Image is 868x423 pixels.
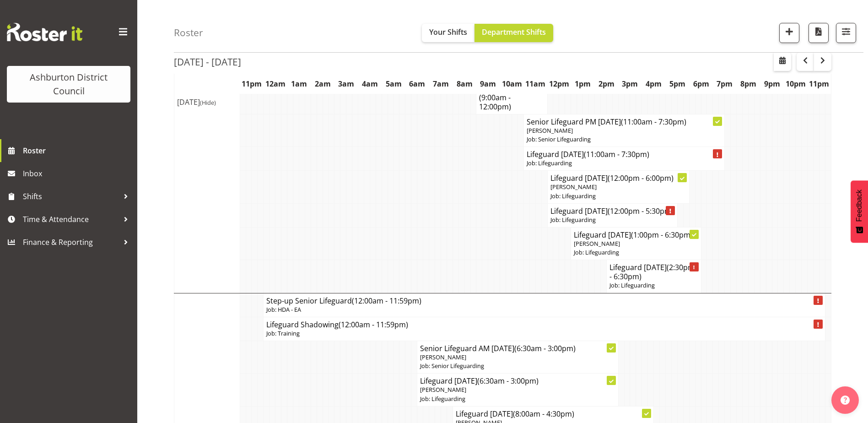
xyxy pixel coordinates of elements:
span: [PERSON_NAME] [527,126,573,135]
h4: Lifeguard [DATE] [574,230,698,239]
h4: Lifeguard [DATE] [609,263,698,281]
p: Job: Lifeguarding [574,248,698,257]
img: Rosterit website logo [7,23,82,41]
h4: Lifeguard [DATE] [550,206,674,216]
th: 12pm [547,73,571,94]
span: (12:00am - 11:59pm) [339,320,408,330]
span: (11:00am - 7:30pm) [584,149,649,159]
th: 8am [453,73,476,94]
span: [PERSON_NAME] [550,183,597,191]
th: 6am [405,73,429,94]
th: 7pm [713,73,737,94]
span: Feedback [855,190,863,222]
span: (12:00am - 11:59pm) [352,296,421,306]
span: (2:30pm - 6:30pm) [609,262,695,282]
th: 10am [500,73,524,94]
span: Time & Attendance [23,212,119,226]
p: Job: HDA - EA [266,305,822,314]
button: Select a specific date within the roster. [774,53,791,71]
span: (9:00am - 12:00pm) [479,92,511,112]
span: Your Shifts [429,27,467,37]
span: Shifts [23,190,119,203]
span: (8:00am - 4:30pm) [513,409,574,419]
span: [PERSON_NAME] [420,353,466,361]
th: 4pm [642,73,666,94]
p: Job: Senior Lifeguarding [527,135,722,144]
th: 11pm [240,73,264,94]
th: 2am [311,73,334,94]
th: 9pm [760,73,784,94]
span: Inbox [23,167,133,180]
button: Add a new shift [779,23,799,43]
button: Feedback - Show survey [851,180,868,243]
th: 11pm [808,73,831,94]
span: Roster [23,144,133,157]
th: 9am [476,73,500,94]
th: 5pm [665,73,689,94]
h4: Lifeguard [DATE] [456,409,651,418]
p: Job: Lifeguarding [527,159,722,168]
button: Department Shifts [474,24,553,42]
span: (11:00am - 7:30pm) [621,117,686,127]
p: Job: Senior Lifeguarding [420,362,615,370]
span: (1:00pm - 6:30pm) [631,230,693,240]
th: 2pm [594,73,618,94]
p: Job: Training [266,329,822,338]
th: 1pm [571,73,595,94]
p: Job: Lifeguarding [420,395,615,403]
th: 4am [358,73,382,94]
p: Job: Lifeguarding [550,216,674,224]
span: (12:00pm - 6:00pm) [608,173,674,183]
p: Job: Lifeguarding [609,281,698,290]
h4: Senior Lifeguard AM [DATE] [420,344,615,353]
th: 3pm [618,73,642,94]
th: 10pm [784,73,808,94]
img: help-xxl-2.png [841,396,850,405]
span: (6:30am - 3:00pm) [477,376,539,386]
th: 8pm [737,73,760,94]
h4: Lifeguard [DATE] [479,84,544,111]
h4: Senior Lifeguard PM [DATE] [527,117,722,126]
span: (Hide) [200,98,216,107]
button: Your Shifts [422,24,474,42]
th: 7am [429,73,453,94]
th: 6pm [689,73,713,94]
span: Finance & Reporting [23,235,119,249]
button: Download a PDF of the roster according to the set date range. [809,23,829,43]
div: Ashburton District Council [16,70,121,98]
span: [PERSON_NAME] [574,239,620,248]
h4: Lifeguard [DATE] [550,174,686,183]
th: 11am [523,73,547,94]
button: Filter Shifts [836,23,856,43]
th: 1am [287,73,311,94]
h4: Roster [174,27,203,38]
th: 12am [264,73,287,94]
p: Job: Lifeguarding [550,192,686,201]
h2: [DATE] - [DATE] [174,56,241,68]
h4: Step-up Senior Lifeguard [266,296,822,305]
h4: Lifeguard Shadowing [266,320,822,329]
span: [PERSON_NAME] [420,385,466,394]
h4: Lifeguard [DATE] [420,376,615,385]
span: (6:30am - 3:00pm) [514,343,576,353]
span: Department Shifts [482,27,546,37]
h4: Lifeguard [DATE] [527,150,722,159]
th: 3am [334,73,358,94]
span: (12:00pm - 5:30pm) [608,206,674,216]
th: 5am [382,73,405,94]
